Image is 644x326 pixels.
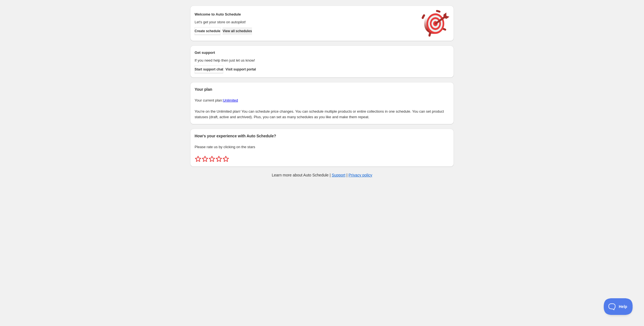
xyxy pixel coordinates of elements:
button: View all schedules [223,27,252,35]
a: Unlimited [223,98,238,102]
a: Privacy policy [349,173,373,177]
h2: How's your experience with Auto Schedule? [195,133,449,139]
h2: Welcome to Auto Schedule [195,12,416,17]
p: Your current plan: [195,98,449,103]
a: Start support chat [195,65,223,73]
p: If you need help then just let us know! [195,58,416,63]
span: Visit support portal [225,67,256,72]
iframe: Toggle Customer Support [604,298,633,315]
span: Start support chat [195,67,223,72]
span: View all schedules [223,29,252,33]
p: Learn more about Auto Schedule | | [272,172,372,178]
h2: Get support [195,50,416,55]
a: Visit support portal [225,65,256,73]
button: Create schedule [195,27,220,35]
a: Support [332,173,345,177]
span: Create schedule [195,29,220,33]
p: Let's get your store on autopilot! [195,19,416,25]
p: You're on the Unlimited plan! You can schedule price changes. You can schedule multiple products ... [195,109,449,120]
p: Please rate us by clicking on the stars [195,144,449,150]
h2: Your plan [195,87,449,92]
